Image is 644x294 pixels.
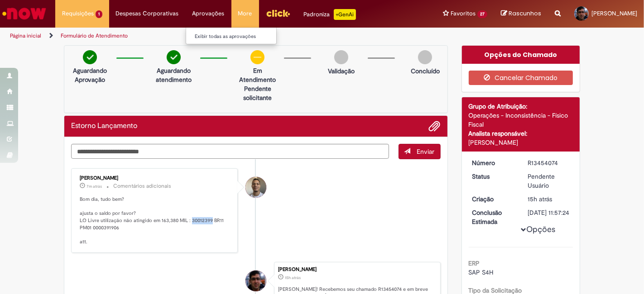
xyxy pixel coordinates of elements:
[7,28,423,44] ul: Trilhas de página
[528,208,570,217] div: [DATE] 11:57:24
[528,195,552,203] time: 27/08/2025 17:57:21
[451,9,476,18] span: Favoritos
[418,50,432,64] img: img-circle-grey.png
[245,270,266,291] div: Oswaldo Correia Lima Neto
[285,275,301,280] span: 15h atrás
[411,66,440,76] p: Concluído
[80,196,231,246] p: Bom dia, tudo bem? ajusta o saldo por favor? LO Livre utilização não atingido em 163,380 MIL : 30...
[469,111,573,129] div: Operações - Inconsistência - Físico Fiscal
[87,184,102,189] time: 28/08/2025 08:28:44
[466,158,521,167] dt: Número
[477,10,487,18] span: 27
[152,66,196,84] p: Aguardando atendimento
[235,84,279,102] p: Pendente solicitante
[501,9,541,18] a: Rascunhos
[238,9,252,18] span: More
[429,120,441,132] button: Adicionar anexos
[61,32,128,39] a: Formulário de Atendimento
[10,32,41,39] a: Página inicial
[399,144,441,159] button: Enviar
[186,32,286,42] a: Exibir todas as aprovações
[469,71,573,85] button: Cancelar Chamado
[68,66,112,84] p: Aguardando Aprovação
[469,129,573,138] div: Analista responsável:
[278,267,436,272] div: [PERSON_NAME]
[71,122,137,130] h2: Estorno Lançamento Histórico de tíquete
[87,184,102,189] span: 7m atrás
[528,172,570,190] div: Pendente Usuário
[469,102,573,111] div: Grupo de Atribuição:
[192,9,225,18] span: Aprovações
[285,275,301,280] time: 27/08/2025 17:57:21
[167,50,181,64] img: check-circle-green.png
[80,175,231,181] div: [PERSON_NAME]
[96,10,102,18] span: 1
[71,144,389,159] textarea: Digite sua mensagem aqui...
[116,9,179,18] span: Despesas Corporativas
[528,195,552,203] span: 15h atrás
[469,138,573,147] div: [PERSON_NAME]
[83,50,97,64] img: check-circle-green.png
[591,9,637,17] span: [PERSON_NAME]
[113,182,171,190] small: Comentários adicionais
[334,9,356,20] p: +GenAi
[528,194,570,204] div: 27/08/2025 17:57:21
[62,9,94,18] span: Requisições
[469,268,494,276] span: SAP S4H
[466,208,521,226] dt: Conclusão Estimada
[250,50,264,64] img: circle-minus.png
[245,177,266,198] div: Joziano De Jesus Oliveira
[186,27,277,44] ul: Aprovações
[334,50,348,64] img: img-circle-grey.png
[1,5,48,23] img: ServiceNow
[469,259,480,267] b: ERP
[417,147,435,156] span: Enviar
[235,66,279,84] p: Em Atendimento
[466,172,521,181] dt: Status
[328,66,355,76] p: Validação
[466,194,521,204] dt: Criação
[304,9,356,20] div: Padroniza
[462,46,580,64] div: Opções do Chamado
[509,9,541,18] span: Rascunhos
[528,158,570,167] div: R13454074
[266,6,290,20] img: click_logo_yellow_360x200.png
